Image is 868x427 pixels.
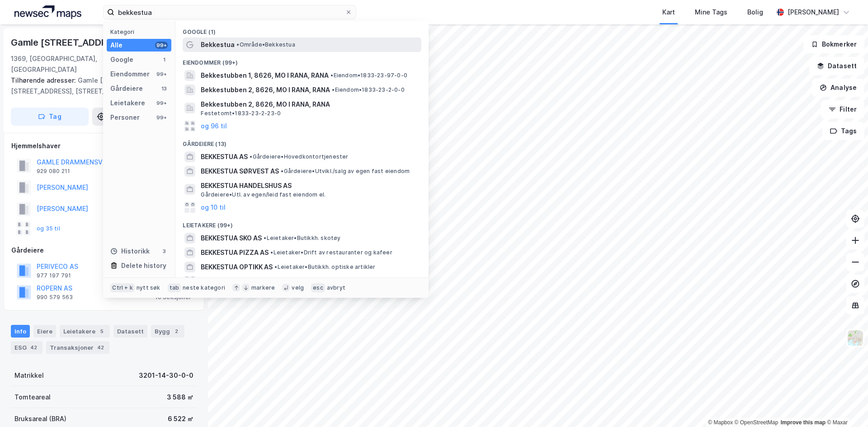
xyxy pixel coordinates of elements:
[37,168,70,175] div: 929 080 211
[155,99,168,107] div: 99+
[139,370,193,381] div: 3201-14-30-0-0
[11,75,190,97] div: Gamle [STREET_ADDRESS], [STREET_ADDRESS], [STREET_ADDRESS]
[110,283,135,292] div: Ctrl + k
[250,153,252,160] span: •
[747,7,763,18] div: Bolig
[201,262,273,272] span: BEKKESTUA OPTIKK AS
[281,168,410,175] span: Gårdeiere • Utvikl./salg av egen fast eiendom
[201,84,330,95] span: Bekkestubben 2, 8626, MO I RANA, RANA
[97,327,106,336] div: 5
[201,70,329,81] span: Bekkestubben 1, 8626, MO I RANA, RANA
[822,122,864,140] button: Tags
[110,112,140,123] div: Personer
[110,28,171,35] div: Kategori
[695,7,727,18] div: Mine Tags
[11,53,128,75] div: 1369, [GEOGRAPHIC_DATA], [GEOGRAPHIC_DATA]
[201,110,281,117] span: Festetomt • 1833-23-2-23-0
[168,413,193,424] div: 6 522 ㎡
[201,191,325,198] span: Gårdeiere • Utl. av egen/leid fast eiendom el.
[11,76,78,84] span: Tilhørende adresser:
[201,99,418,110] span: Bekkestubben 2, 8626, MO I RANA, RANA
[292,284,304,291] div: velg
[11,108,89,126] button: Tag
[250,153,348,160] span: Gårdeiere • Hovedkontortjenester
[155,42,168,49] div: 99+
[95,343,106,352] div: 42
[11,141,197,151] div: Hjemmelshaver
[160,56,168,63] div: 1
[14,413,66,424] div: Bruksareal (BRA)
[823,384,868,427] iframe: Chat Widget
[330,72,333,79] span: •
[201,233,262,244] span: BEKKESTUA SKO AS
[332,86,404,94] span: Eiendom • 1833-23-2-0-0
[110,40,123,51] div: Alle
[113,325,147,338] div: Datasett
[14,5,81,19] img: logo.a4113a55bc3d86da70a041830d287a7e.svg
[201,39,235,50] span: Bekkestua
[37,294,73,301] div: 990 579 563
[121,260,166,271] div: Delete history
[137,284,160,291] div: nytt søk
[270,249,392,256] span: Leietaker • Drift av restauranter og kafeer
[167,392,193,403] div: 3 588 ㎡
[110,246,150,257] div: Historikk
[330,72,407,79] span: Eiendom • 1833-23-97-0-0
[788,7,839,18] div: [PERSON_NAME]
[11,325,30,338] div: Info
[114,5,345,19] input: Søk på adresse, matrikkel, gårdeiere, leietakere eller personer
[201,166,279,177] span: BEKKESTUA SØRVEST AS
[46,341,109,354] div: Transaksjoner
[803,35,864,53] button: Bokmerker
[28,343,39,352] div: 42
[160,248,168,255] div: 3
[264,235,340,242] span: Leietaker • Butikkh. skotøy
[662,7,675,18] div: Kart
[110,98,145,108] div: Leietakere
[155,114,168,121] div: 99+
[809,57,864,75] button: Datasett
[160,85,168,92] div: 13
[274,263,277,270] span: •
[236,41,239,48] span: •
[37,272,71,279] div: 977 197 791
[327,284,345,291] div: avbryt
[33,325,56,338] div: Eiere
[201,151,248,162] span: BEKKESTUA AS
[175,52,429,68] div: Eiendommer (99+)
[201,180,418,191] span: BEKKESTUA HANDELSHUS AS
[311,283,325,292] div: esc
[110,83,143,94] div: Gårdeiere
[201,247,269,258] span: BEKKESTUA PIZZA AS
[175,21,429,38] div: Google (1)
[281,168,283,174] span: •
[201,202,226,213] button: og 10 til
[251,284,275,291] div: markere
[708,419,733,426] a: Mapbox
[175,133,429,150] div: Gårdeiere (13)
[183,284,225,291] div: neste kategori
[110,69,150,80] div: Eiendommer
[201,121,227,131] button: og 96 til
[155,70,168,78] div: 99+
[823,384,868,427] div: Kontrollprogram for chat
[151,325,184,338] div: Bygg
[172,327,181,336] div: 2
[110,54,133,65] div: Google
[332,86,335,93] span: •
[264,235,266,241] span: •
[201,276,227,287] button: og 96 til
[270,249,273,256] span: •
[175,215,429,231] div: Leietakere (99+)
[847,329,864,347] img: Z
[11,35,129,50] div: Gamle [STREET_ADDRESS]
[11,341,42,354] div: ESG
[236,41,295,48] span: Område • Bekkestua
[735,419,778,426] a: OpenStreetMap
[274,263,375,271] span: Leietaker • Butikkh. optiske artikler
[11,245,197,256] div: Gårdeiere
[14,392,51,403] div: Tomteareal
[14,370,44,381] div: Matrikkel
[821,100,864,118] button: Filter
[781,419,826,426] a: Improve this map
